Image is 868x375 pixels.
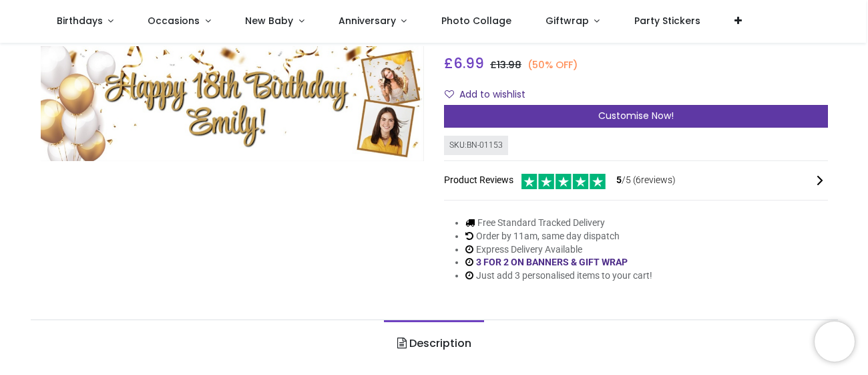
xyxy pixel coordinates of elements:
span: Giftwrap [546,14,589,27]
span: /5 ( 6 reviews) [616,174,676,187]
span: £ [490,58,521,72]
div: SKU: BN-01153 [444,136,508,155]
span: Customise Now! [598,109,674,122]
button: Add to wishlistAdd to wishlist [444,84,537,106]
div: Product Reviews [444,172,828,190]
span: Photo Collage [441,14,511,27]
img: Personalised Happy 18th Birthday Banner - Gold & White Balloons - 2 Photo Upload [41,46,425,161]
li: Just add 3 personalised items to your cart! [465,269,652,283]
li: Express Delivery Available [465,243,652,257]
span: Occasions [148,14,200,27]
span: 5 [616,174,622,185]
span: Birthdays [57,14,103,27]
span: 6.99 [453,53,484,73]
a: Description [384,320,483,367]
span: Anniversary [339,14,396,27]
span: Party Stickers [634,14,700,27]
span: New Baby [245,14,293,27]
a: 3 FOR 2 ON BANNERS & GIFT WRAP [476,257,628,267]
span: 13.98 [497,58,521,72]
iframe: Brevo live chat [815,322,855,362]
small: (50% OFF) [527,58,578,72]
i: Add to wishlist [445,90,454,99]
li: Free Standard Tracked Delivery [465,217,652,230]
li: Order by 11am, same day dispatch [465,230,652,243]
span: £ [444,53,484,73]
